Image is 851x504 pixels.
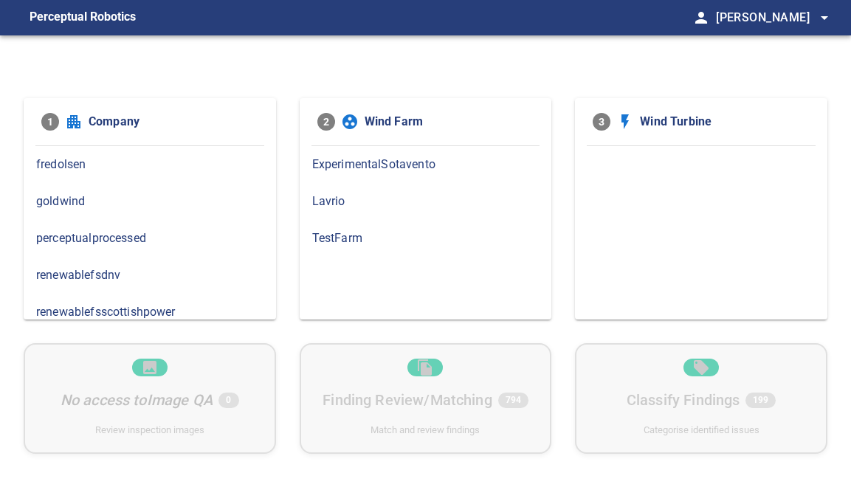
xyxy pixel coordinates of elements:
[692,9,710,27] span: person
[710,3,833,32] button: [PERSON_NAME]
[41,113,59,131] span: 1
[36,193,263,210] span: goldwind
[816,9,833,27] span: arrow_drop_down
[24,146,276,183] div: fredolsen
[300,220,552,257] div: TestFarm
[36,156,263,173] span: fredolsen
[365,113,534,131] span: Wind Farm
[24,220,276,257] div: perceptualprocessed
[300,146,552,183] div: ExperimentalSotavento
[300,183,552,220] div: Lavrio
[24,294,276,331] div: renewablefsscottishpower
[312,156,540,173] span: ExperimentalSotavento
[312,193,540,210] span: Lavrio
[317,113,335,131] span: 2
[716,7,833,28] span: [PERSON_NAME]
[24,183,276,220] div: goldwind
[640,113,810,131] span: Wind Turbine
[24,257,276,294] div: renewablefsdnv
[36,266,263,284] span: renewablefsdnv
[593,113,610,131] span: 3
[36,229,263,247] span: perceptualprocessed
[89,113,258,131] span: Company
[30,6,136,30] figcaption: Perceptual Robotics
[36,303,263,321] span: renewablefsscottishpower
[312,229,540,247] span: TestFarm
